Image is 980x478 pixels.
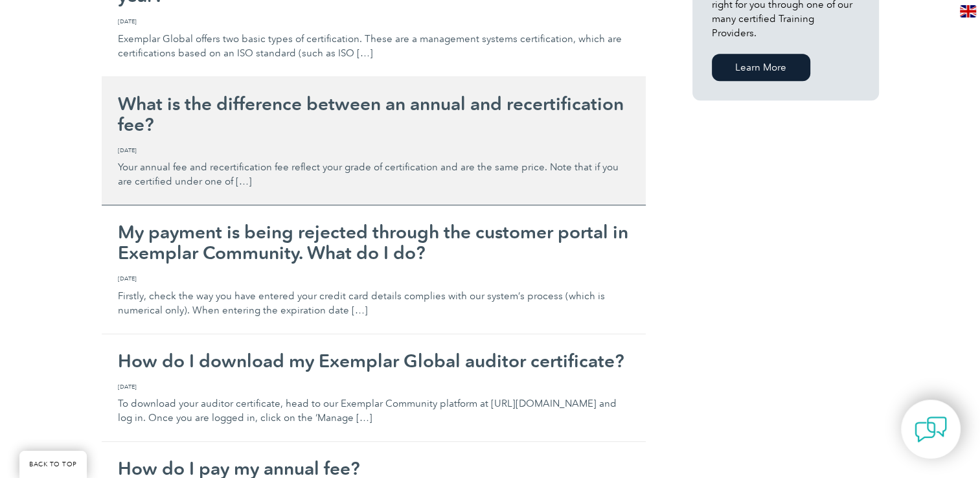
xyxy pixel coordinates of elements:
p: To download your auditor certificate, head to our Exemplar Community platform at [URL][DOMAIN_NAM... [118,382,630,426]
span: [DATE] [118,17,630,26]
img: en [960,5,976,17]
img: contact-chat.png [915,413,947,446]
p: Your annual fee and recertification fee reflect your grade of certification and are the same pric... [118,146,630,189]
p: Firstly, check the way you have entered your credit card details complies with our system’s proce... [118,274,630,317]
span: [DATE] [118,274,630,283]
h2: My payment is being rejected through the customer portal in Exemplar Community. What do I do? [118,222,630,263]
h2: What is the difference between an annual and recertification fee? [118,93,630,135]
h2: How do I download my Exemplar Global auditor certificate? [118,350,630,371]
span: [DATE] [118,382,630,391]
a: How do I download my Exemplar Global auditor certificate? [DATE] To download your auditor certifi... [102,334,646,442]
a: My payment is being rejected through the customer portal in Exemplar Community. What do I do? [DA... [102,205,646,334]
span: [DATE] [118,146,630,155]
p: Exemplar Global offers two basic types of certification. These are a management systems certifica... [118,17,630,60]
a: Learn More [712,54,810,81]
a: BACK TO TOP [19,451,87,478]
a: What is the difference between an annual and recertification fee? [DATE] Your annual fee and rece... [102,77,646,206]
